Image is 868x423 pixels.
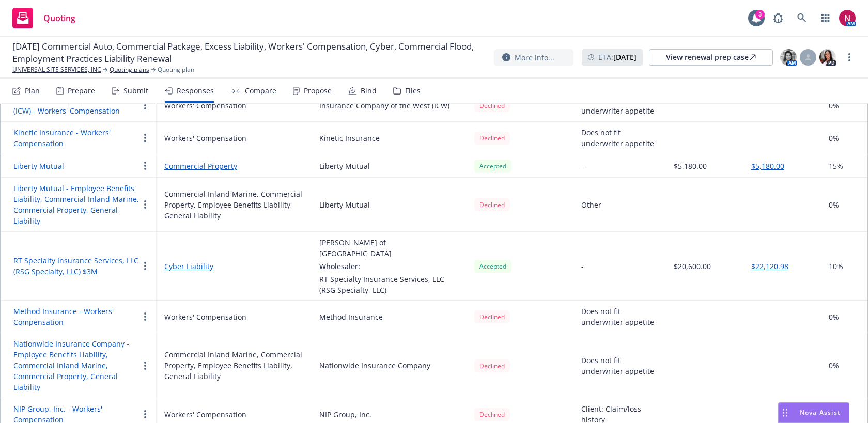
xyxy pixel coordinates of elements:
[319,237,458,259] div: [PERSON_NAME] of [GEOGRAPHIC_DATA]
[780,49,797,66] img: photo
[792,8,812,28] a: Search
[598,52,637,62] span: ETA :
[164,261,303,272] a: Cyber Liability
[164,311,246,322] div: Workers' Compensation
[13,95,139,116] button: Insurance Company of the West (ICW) - Workers' Compensation
[177,87,214,95] div: Responses
[474,310,510,323] span: Declined
[361,87,377,95] div: Bind
[474,359,510,372] div: Declined
[164,409,246,420] div: Workers' Compensation
[319,161,370,171] div: Liberty Mutual
[778,402,849,423] button: Nova Assist
[474,198,510,211] div: Declined
[581,127,657,149] div: Does not fit underwriter appetite
[319,274,458,295] div: RT Specialty Insurance Services, LLC (RSG Specialty, LLC)
[515,52,554,63] span: More info...
[13,338,139,393] button: Nationwide Insurance Company - Employee Benefits Liability, Commercial Inland Marine, Commercial ...
[474,408,510,421] div: Declined
[13,127,139,149] button: Kinetic Insurance - Workers' Compensation
[164,349,303,382] div: Commercial Inland Marine, Commercial Property, Employee Benefits Liability, General Liability
[674,161,707,171] div: $5,180.00
[474,160,512,173] div: Accepted
[839,10,856,26] img: photo
[13,255,139,277] button: RT Specialty Insurance Services, LLC (RSG Specialty, LLC) $3M
[779,403,792,422] div: Drag to move
[751,161,784,171] button: $5,180.00
[800,408,841,417] span: Nova Assist
[474,99,510,112] div: Declined
[319,360,430,371] div: Nationwide Insurance Company
[815,8,836,28] a: Switch app
[405,87,421,95] div: Files
[494,49,574,66] button: More info...
[319,133,380,144] div: Kinetic Insurance
[474,260,512,273] div: Accepted
[819,49,836,66] img: photo
[13,161,64,171] button: Liberty Mutual
[581,199,601,210] div: Other
[829,133,839,144] span: 0%
[751,261,788,272] button: $22,120.98
[674,261,711,272] div: $20,600.00
[25,87,40,95] div: Plan
[13,306,139,327] button: Method Insurance - Workers' Compensation
[474,132,510,145] div: Declined
[164,100,246,111] div: Workers' Compensation
[829,161,843,171] span: 15%
[581,261,584,272] div: -
[829,360,839,371] span: 0%
[581,95,657,116] div: Does not fit underwriter appetite
[474,310,510,323] div: Declined
[319,199,370,210] div: Liberty Mutual
[158,65,194,74] span: Quoting plan
[110,65,149,74] a: Quoting plans
[829,100,839,111] span: 0%
[768,8,788,28] a: Report a Bug
[68,87,95,95] div: Prepare
[12,40,486,65] span: [DATE] Commercial Auto, Commercial Package, Excess Liability, Workers' Compensation, Cyber, Comme...
[581,306,657,327] div: Does not fit underwriter appetite
[613,52,637,62] strong: [DATE]
[829,199,839,210] span: 0%
[843,51,856,64] a: more
[245,87,276,95] div: Compare
[164,189,303,221] div: Commercial Inland Marine, Commercial Property, Employee Benefits Liability, General Liability
[829,261,843,272] span: 10%
[581,355,657,377] div: Does not fit underwriter appetite
[13,183,139,226] button: Liberty Mutual - Employee Benefits Liability, Commercial Inland Marine, Commercial Property, Gene...
[319,311,383,322] div: Method Insurance
[319,100,450,111] div: Insurance Company of the West (ICW)
[12,65,101,74] a: UNIVERSAL SITE SERVICES, INC
[319,261,458,272] div: Wholesaler:
[319,409,371,420] div: NIP Group, Inc.
[8,4,80,33] a: Quoting
[829,311,839,322] span: 0%
[581,161,584,171] div: -
[164,161,303,171] a: Commercial Property
[755,10,765,19] div: 3
[43,14,75,22] span: Quoting
[123,87,148,95] div: Submit
[304,87,332,95] div: Propose
[666,50,756,65] div: View renewal prep case
[164,133,246,144] div: Workers' Compensation
[649,49,773,66] a: View renewal prep case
